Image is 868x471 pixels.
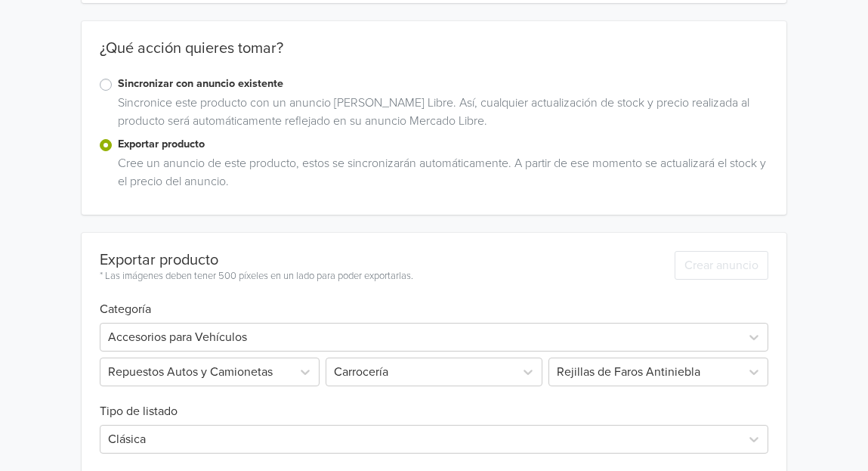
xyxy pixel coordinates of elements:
[82,39,786,76] div: ¿Qué acción quieres tomar?
[112,154,768,197] div: Cree un anuncio de este producto, estos se sincronizarán automáticamente. A partir de ese momento...
[100,269,413,284] div: * Las imágenes deben tener 500 píxeles en un lado para poder exportarlas.
[675,251,768,280] button: Crear anuncio
[118,136,768,153] label: Exportar producto
[112,94,768,136] div: Sincronice este producto con un anuncio [PERSON_NAME] Libre. Así, cualquier actualización de stoc...
[100,284,768,317] h6: Categoría
[100,386,768,419] h6: Tipo de listado
[118,76,768,92] label: Sincronizar con anuncio existente
[100,251,413,269] div: Exportar producto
